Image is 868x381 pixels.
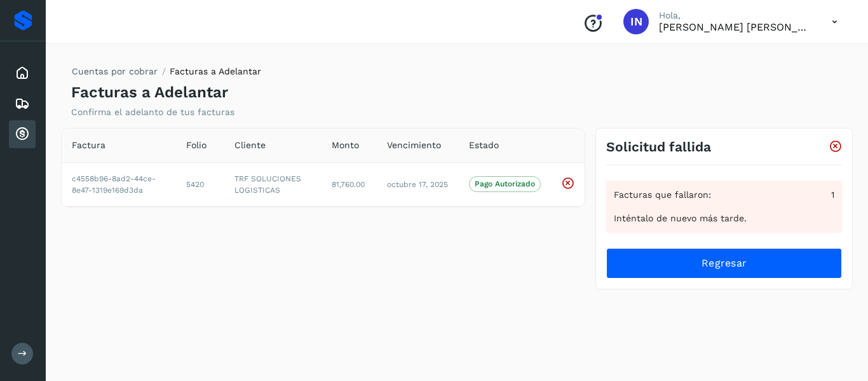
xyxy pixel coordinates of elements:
[387,139,441,152] span: Vencimiento
[71,107,234,118] p: Confirma el adelanto de tus facturas
[614,188,834,202] div: Facturas que fallaron:
[9,120,36,148] div: Cuentas por cobrar
[387,180,448,189] span: octubre 17, 2025
[659,21,811,33] p: IGNACIO NAGAYA LOPEZ
[62,162,176,206] td: c4558b96-8ad2-44ce-8e47-1319e169d3da
[234,139,266,152] span: Cliente
[332,180,365,189] span: 81,760.00
[72,66,158,76] a: Cuentas por cobrar
[606,248,842,279] button: Regresar
[9,59,36,87] div: Inicio
[659,10,811,21] p: Hola,
[72,139,105,152] span: Factura
[224,162,322,206] td: TRF SOLUCIONES LOGISTICAS
[702,256,747,270] span: Regresar
[332,139,359,152] span: Monto
[614,212,834,225] div: Inténtalo de nuevo más tarde.
[71,83,228,102] h4: Facturas a Adelantar
[475,179,535,188] p: Pago Autorizado
[469,139,499,152] span: Estado
[170,66,261,76] span: Facturas a Adelantar
[9,90,36,118] div: Embarques
[71,65,261,83] nav: breadcrumb
[186,139,207,152] span: Folio
[831,188,834,202] span: 1
[606,139,711,155] h3: Solicitud fallida
[176,162,224,206] td: 5420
